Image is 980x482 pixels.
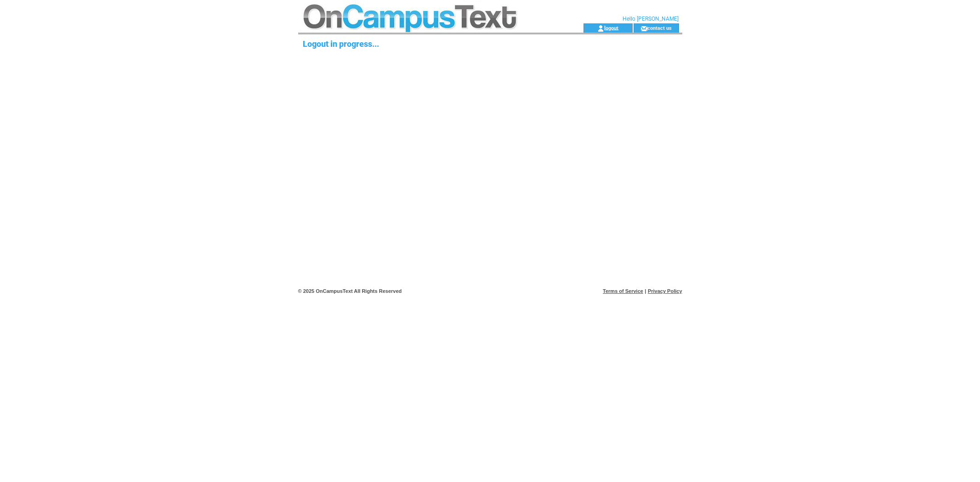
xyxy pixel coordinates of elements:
a: Privacy Policy [648,288,682,294]
span: Hello [PERSON_NAME] [623,16,679,22]
img: contact_us_icon.gif [640,25,647,32]
span: | [645,288,646,294]
a: contact us [647,25,672,31]
span: Logout in progress... [303,39,379,49]
span: © 2025 OnCampusText All Rights Reserved [298,288,402,294]
a: logout [604,25,618,31]
img: account_icon.gif [597,25,604,32]
a: Terms of Service [603,288,643,294]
